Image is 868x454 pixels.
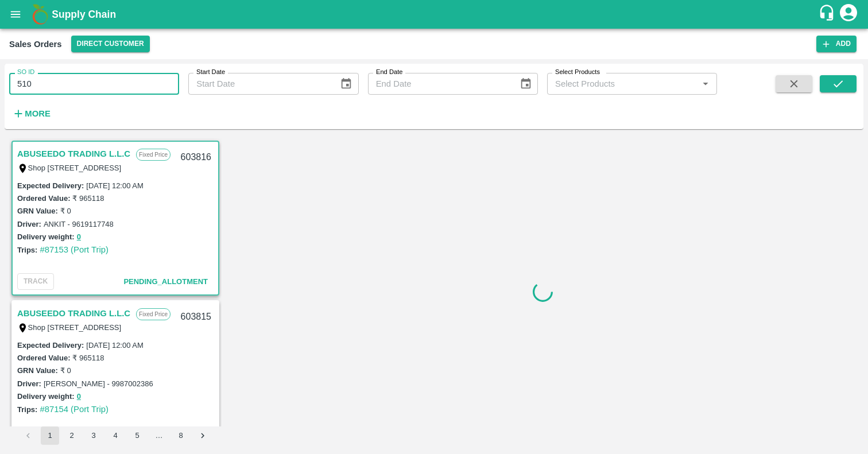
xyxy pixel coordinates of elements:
button: Open [698,76,713,91]
label: ₹ 0 [60,207,71,215]
div: … [150,430,168,441]
button: Go to page 5 [128,426,146,445]
label: Ordered Value: [17,194,70,203]
label: Expected Delivery : [17,341,84,350]
label: Ordered Value: [17,354,70,362]
input: Start Date [188,73,331,95]
button: Go to page 3 [84,426,103,445]
label: SO ID [17,68,34,77]
label: [DATE] 12:00 AM [86,341,143,350]
p: Fixed Price [136,308,170,320]
p: Fixed Price [136,149,170,161]
input: Select Products [551,76,695,91]
label: Trips: [17,246,37,254]
button: Add [816,36,857,52]
div: Sales Orders [9,37,62,52]
label: Select Products [555,68,600,77]
button: Go to page 8 [172,426,190,445]
label: Shop [STREET_ADDRESS] [28,323,122,332]
label: ₹ 965118 [72,194,104,203]
button: open drawer [2,1,29,28]
b: Supply Chain [52,9,116,20]
button: Select DC [71,36,150,52]
div: 603815 [174,304,218,331]
label: Start Date [196,68,225,77]
label: End Date [376,68,402,77]
button: Go to page 4 [106,426,125,445]
div: account of current user [838,2,859,26]
a: ABUSEEDO TRADING L.L.C [17,306,130,321]
button: 0 [77,390,81,403]
input: End Date [368,73,510,95]
label: Trips: [17,405,37,414]
button: Go to next page [193,426,212,445]
button: 0 [77,231,81,244]
a: #87153 (Port Trip) [40,245,108,254]
button: More [9,104,53,123]
label: [PERSON_NAME] - 9987002386 [44,379,153,388]
label: Expected Delivery : [17,181,84,190]
div: customer-support [818,4,838,25]
input: Enter SO ID [9,73,179,95]
label: Driver: [17,220,41,228]
label: Delivery weight: [17,232,75,241]
label: Delivery weight: [17,392,75,401]
label: Shop [STREET_ADDRESS] [28,164,122,172]
button: Go to page 2 [63,426,81,445]
div: 603816 [174,144,218,171]
label: ₹ 965118 [72,354,104,362]
button: Choose date [335,73,357,95]
strong: More [25,109,51,118]
span: Pending_Allotment [123,277,208,286]
label: [DATE] 12:00 AM [86,181,143,190]
a: ABUSEEDO TRADING L.L.C [17,146,130,161]
nav: pagination navigation [17,426,214,445]
button: Choose date [515,73,537,95]
label: ₹ 0 [60,366,71,375]
label: GRN Value: [17,207,58,215]
label: GRN Value: [17,366,58,375]
button: page 1 [41,426,59,445]
label: ANKIT - 9619117748 [44,220,114,228]
label: Driver: [17,379,41,388]
a: Supply Chain [52,6,818,22]
img: logo [29,3,52,26]
a: #87154 (Port Trip) [40,405,108,414]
